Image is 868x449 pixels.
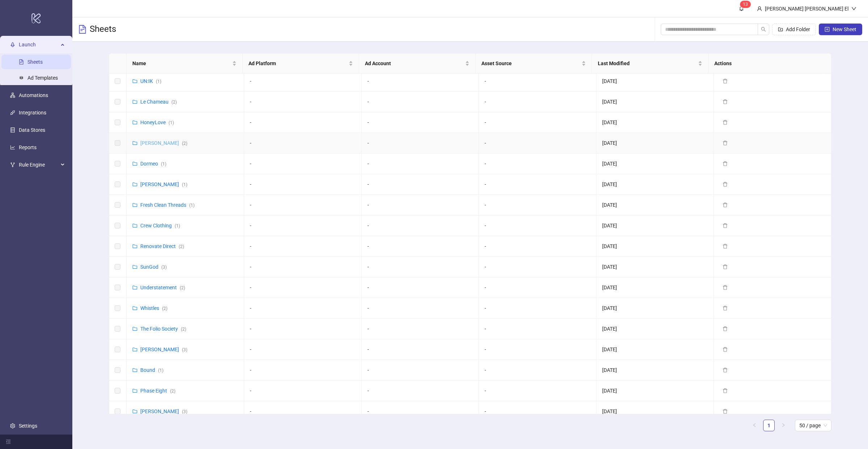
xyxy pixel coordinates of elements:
td: [DATE] [596,298,714,319]
span: delete [723,368,728,373]
a: [PERSON_NAME](3) [140,347,187,352]
td: - [479,277,596,298]
a: Understatement(2) [140,285,185,290]
td: [DATE] [596,360,714,381]
span: folder [132,326,137,331]
td: - [362,215,479,236]
button: left [749,420,760,431]
td: - [362,298,479,319]
td: - [362,277,479,298]
a: Renovate Direct(2) [140,243,184,249]
td: - [244,277,362,298]
span: delete [723,244,728,249]
a: Integrations [19,110,46,116]
a: [PERSON_NAME](2) [140,140,187,146]
a: Phase Eight(2) [140,388,175,394]
td: - [479,174,596,195]
span: user [757,6,762,11]
td: [DATE] [596,381,714,401]
td: - [362,92,479,112]
span: delete [723,223,728,228]
span: file-text [78,25,87,34]
a: Le Chameau(2) [140,99,177,105]
span: folder [132,120,137,125]
td: - [244,71,362,92]
td: - [362,195,479,215]
span: 50 / page [799,420,827,431]
a: The Folio Society(2) [140,326,186,332]
span: Last Modified [598,59,697,67]
span: Ad Platform [248,59,347,67]
a: Fresh Clean Threads(1) [140,202,195,208]
span: delete [723,99,728,104]
span: delete [723,388,728,393]
th: Asset Source [476,54,592,74]
td: - [244,381,362,401]
span: ( 2 ) [182,141,187,146]
span: fork [10,163,15,168]
td: - [479,298,596,319]
button: New Sheet [819,24,862,35]
span: delete [723,202,728,207]
td: - [479,215,596,236]
td: - [362,319,479,339]
span: delete [723,264,728,269]
span: ( 1 ) [175,223,180,228]
span: delete [723,409,728,414]
span: search [761,27,766,32]
span: delete [723,182,728,187]
td: [DATE] [596,195,714,215]
td: - [244,174,362,195]
span: delete [723,347,728,352]
a: HoneyLove(1) [140,119,174,125]
td: - [244,298,362,319]
span: 1 [743,2,745,7]
a: UN:IK(1) [140,78,161,84]
span: ( 2 ) [181,327,186,332]
span: ( 2 ) [171,100,177,105]
td: - [362,401,479,422]
li: Next Page [778,420,789,431]
span: folder [132,368,137,373]
span: folder-add [778,27,783,32]
a: Dormeo(1) [140,161,166,167]
span: delete [723,140,728,146]
td: - [362,236,479,257]
a: Bound(1) [140,367,163,373]
div: Page Size [795,420,831,431]
td: - [244,257,362,277]
td: - [362,154,479,174]
span: ( 2 ) [179,244,184,249]
td: - [479,401,596,422]
span: ( 1 ) [161,161,166,167]
span: Add Folder [786,26,810,32]
td: - [479,360,596,381]
td: - [362,257,479,277]
span: ( 1 ) [169,120,174,125]
td: [DATE] [596,215,714,236]
span: 3 [745,2,748,7]
li: Previous Page [749,420,760,431]
span: folder [132,264,137,269]
span: down [851,6,856,11]
span: Asset Source [481,59,580,67]
td: - [479,112,596,133]
span: rocket [10,42,15,47]
button: Add Folder [772,24,816,35]
td: - [479,236,596,257]
span: ( 1 ) [182,182,187,187]
td: - [479,92,596,112]
span: folder [132,388,137,393]
th: Ad Account [359,54,476,74]
span: ( 1 ) [158,368,163,373]
span: ( 1 ) [156,79,161,84]
span: left [752,423,757,427]
td: - [244,236,362,257]
td: [DATE] [596,92,714,112]
span: bell [739,6,744,11]
span: folder [132,347,137,352]
span: ( 2 ) [170,389,175,394]
span: ( 3 ) [161,265,167,270]
th: Actions [709,54,825,74]
td: - [244,154,362,174]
